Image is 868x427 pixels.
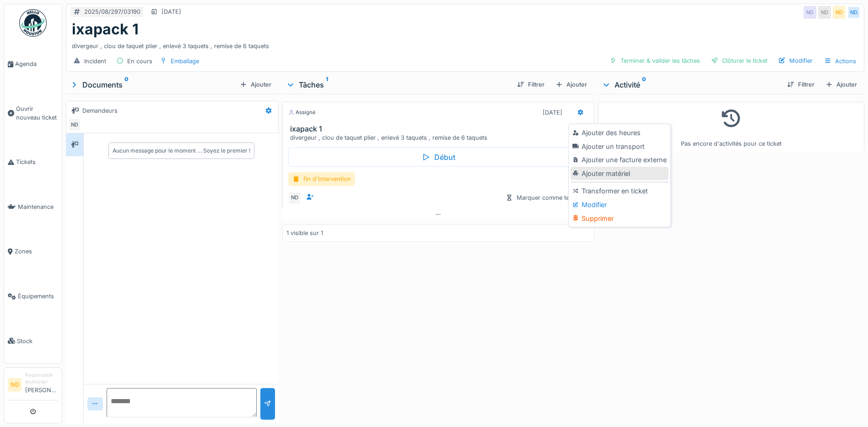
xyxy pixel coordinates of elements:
div: Demandeurs [82,106,118,115]
div: ND [803,6,816,19]
div: Ajouter [822,78,861,91]
div: fin d'intervention [288,172,355,186]
div: Tâches [286,79,510,90]
div: Début [288,148,588,167]
div: Actions [820,55,860,68]
div: [DATE] [543,108,562,117]
div: Ajouter des heures [571,126,668,140]
div: Documents [70,79,236,90]
li: ND [8,378,22,392]
sup: 0 [642,79,646,90]
div: Filtrer [783,78,818,91]
div: Modifier [775,55,816,67]
div: Ajouter un transport [571,140,668,153]
div: Supprimer [571,212,668,225]
div: ND [68,118,81,131]
div: 1 visible sur 1 [286,229,323,237]
div: ND [288,192,301,204]
sup: 1 [326,79,328,90]
div: Ajouter [552,78,591,91]
div: Ajouter matériel [571,167,668,181]
div: Aucun message pour le moment … Soyez le premier ! [113,147,250,155]
span: Tickets [16,158,58,166]
div: ND [818,6,831,19]
div: Emballage [171,57,199,66]
div: Pas encore d'activités pour ce ticket [604,106,858,148]
div: Incident [84,57,106,66]
div: Terminer & valider les tâches [606,55,704,67]
div: Transformer en ticket [571,184,668,198]
div: ND [847,6,860,19]
img: Badge_color-CXgf-gQk.svg [19,9,47,37]
span: Stock [17,337,58,345]
span: Équipements [18,292,58,301]
div: Filtrer [513,78,548,91]
sup: 0 [124,79,129,90]
div: Ajouter une facture externe [571,153,668,167]
div: Activité [602,79,780,90]
div: Marquer comme terminé [502,192,588,204]
span: Zones [15,247,58,256]
span: Agenda [15,60,58,68]
span: Maintenance [18,203,58,211]
div: divergeur , clou de taquet plier , enlevé 3 taquets , remise de 6 taquets [72,38,858,50]
div: En cours [127,57,152,66]
h1: ixapack 1 [72,21,139,38]
div: Responsable technicien [25,372,58,386]
div: Assigné [288,109,316,116]
div: Ajouter [236,78,275,91]
div: Clôturer le ticket [707,55,771,67]
span: Ouvrir nouveau ticket [16,104,58,122]
h3: ixapack 1 [290,125,590,133]
div: Modifier [571,198,668,212]
div: ND [833,6,846,19]
div: 2025/08/297/03190 [84,7,140,16]
li: [PERSON_NAME] [25,372,58,398]
div: divergeur , clou de taquet plier , enlevé 3 taquets , remise de 6 taquets [290,133,590,142]
div: [DATE] [162,7,181,16]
